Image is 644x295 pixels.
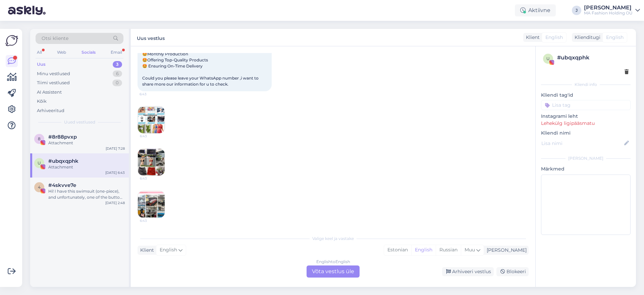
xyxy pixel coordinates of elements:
[546,56,550,61] span: u
[572,34,600,41] div: Klienditugi
[541,100,631,110] input: Lisa tag
[105,170,125,175] div: [DATE] 6:43
[48,134,77,140] span: #8r88pvxp
[584,5,640,16] a: [PERSON_NAME]MA Fashion Holding OÜ
[541,165,631,173] p: Märkmed
[38,160,41,165] span: u
[465,247,475,253] span: Muu
[138,106,165,133] img: Attachment
[64,119,95,125] span: Uued vestlused
[484,247,527,254] div: [PERSON_NAME]
[140,218,165,223] span: 6:43
[138,191,165,218] img: Attachment
[138,247,154,254] div: Klient
[48,158,78,164] span: #ubqxqphk
[411,245,436,255] div: English
[48,182,76,188] span: #4skvve7e
[112,80,122,86] div: 0
[160,246,177,254] span: English
[38,136,41,141] span: 8
[572,6,581,15] div: J
[56,48,67,57] div: Web
[48,164,125,170] div: Attachment
[140,134,165,139] span: 6:43
[584,10,633,16] div: MA Fashion Holding OÜ
[545,34,563,41] span: English
[541,82,631,88] div: Kliendi info
[557,54,629,62] div: # ubqxqphk
[105,200,125,205] div: [DATE] 2:48
[541,92,631,99] p: Kliendi tag'id
[496,267,529,276] div: Blokeeri
[36,48,43,57] div: All
[436,245,461,255] div: Russian
[541,113,631,120] p: Instagrami leht
[113,61,122,68] div: 3
[80,48,97,57] div: Socials
[5,34,18,47] img: Askly Logo
[541,140,623,147] input: Lisa nimi
[137,33,165,42] label: Uus vestlus
[307,265,360,278] div: Võta vestlus üle
[138,236,529,242] div: Valige keel ja vastake
[515,4,556,16] div: Aktiivne
[48,188,125,200] div: Hi! I have this swimsuit (one-piece), and unfortunately, one of the buttons broke. I wanted to as...
[384,245,411,255] div: Estonian
[140,176,165,181] span: 6:43
[140,92,165,97] span: 6:43
[48,140,125,146] div: Attachment
[38,185,41,190] span: 4
[106,146,125,151] div: [DATE] 7:28
[37,61,46,68] div: Uus
[37,107,64,114] div: Arhiveeritud
[37,80,70,86] div: Tiimi vestlused
[442,267,494,276] div: Arhiveeri vestlus
[42,35,68,42] span: Otsi kliente
[37,98,47,105] div: Kõik
[541,120,631,127] p: Lehekülg ligipääsmatu
[316,259,350,265] div: English to English
[584,5,633,10] div: [PERSON_NAME]
[541,155,631,161] div: [PERSON_NAME]
[37,89,62,96] div: AI Assistent
[138,149,165,176] img: Attachment
[109,48,123,57] div: Email
[523,34,540,41] div: Klient
[541,130,631,137] p: Kliendi nimi
[113,70,122,77] div: 6
[37,70,70,77] div: Minu vestlused
[606,34,624,41] span: English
